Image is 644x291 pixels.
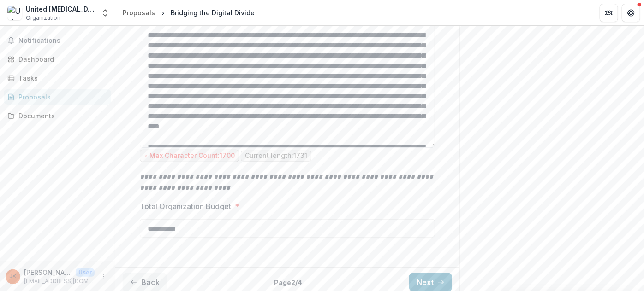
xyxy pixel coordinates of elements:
div: Proposals [18,92,104,102]
a: Tasks [4,70,111,86]
div: Documents [18,111,104,121]
div: Joanna Marrero <grants@ucpect.org> <grants@ucpect.org> [10,274,17,279]
p: Page 2 / 4 [274,278,302,287]
div: Bridging the Digital Divide [171,8,255,17]
p: Total Organization Budget [140,201,231,212]
img: United Cerebral Palsy Association of Eastern Connecticut Inc. [7,6,22,20]
div: Proposals [123,8,155,17]
p: Max Character Count: 1700 [149,152,235,160]
a: Dashboard [4,52,111,67]
button: Notifications [4,33,111,48]
a: Proposals [119,6,159,19]
div: Tasks [18,73,104,83]
span: Organization [26,14,60,22]
button: Open entity switcher [99,4,112,22]
button: More [98,271,109,282]
a: Documents [4,108,111,123]
div: Dashboard [18,54,104,64]
button: Get Help [622,4,640,22]
a: Proposals [4,89,111,105]
div: United [MEDICAL_DATA] Association of Eastern [US_STATE] Inc. [26,4,95,14]
p: [EMAIL_ADDRESS][DOMAIN_NAME] [24,277,95,285]
button: Partners [600,4,618,22]
p: Current length: 1731 [245,152,307,160]
nav: breadcrumb [119,6,258,19]
p: User [76,268,95,277]
span: Notifications [18,37,107,45]
p: [PERSON_NAME] <[EMAIL_ADDRESS][DOMAIN_NAME]> <[EMAIL_ADDRESS][DOMAIN_NAME]> [24,268,72,277]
